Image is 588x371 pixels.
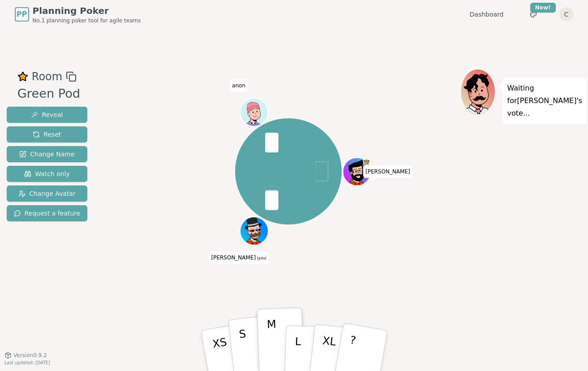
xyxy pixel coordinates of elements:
[7,205,88,221] button: Request a feature
[19,150,74,159] span: Change Name
[13,352,47,359] span: Version 0.9.2
[24,169,70,178] span: Watch only
[230,79,248,91] span: Click to change your name
[4,360,50,365] span: Last updated: [DATE]
[17,85,80,103] div: Green Pod
[525,6,541,22] button: New!
[33,130,61,139] span: Reset
[14,209,81,218] span: Request a feature
[241,218,267,244] button: Click to change your avatar
[33,4,141,17] span: Planning Poker
[33,17,141,24] span: No.1 planning poker tool for agile teams
[470,10,504,19] a: Dashboard
[209,251,268,264] span: Click to change your name
[17,69,28,85] button: Remove as favourite
[559,7,574,22] button: C
[256,256,266,260] span: (you)
[18,189,76,198] span: Change Avatar
[7,185,88,202] button: Change Avatar
[363,158,370,165] span: Barry is the host
[15,4,141,24] a: PPPlanning PokerNo.1 planning poker tool for agile teams
[7,126,88,142] button: Reset
[7,146,88,162] button: Change Name
[266,318,277,367] p: M
[7,166,88,182] button: Watch only
[17,9,27,20] span: PP
[507,82,583,120] p: Waiting for [PERSON_NAME] 's vote...
[530,3,556,13] div: New!
[32,69,62,85] span: Room
[7,107,88,123] button: Reveal
[31,110,63,119] span: Reveal
[4,352,47,359] button: Version0.9.2
[363,165,412,178] span: Click to change your name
